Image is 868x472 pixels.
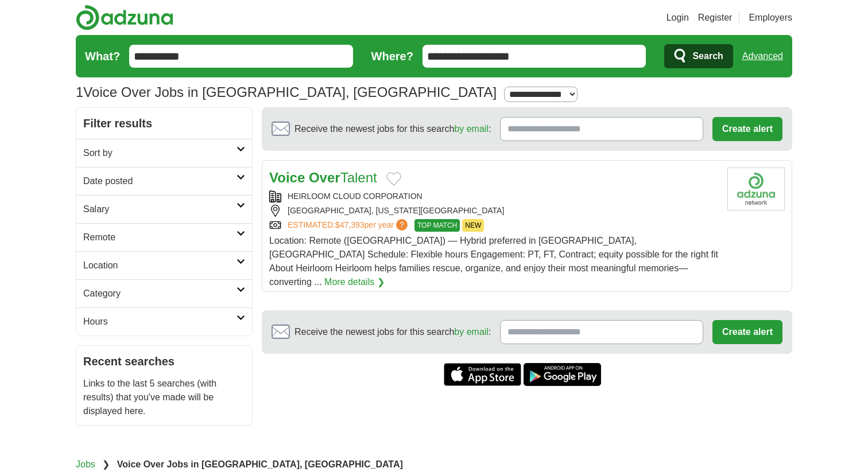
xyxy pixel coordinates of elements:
a: Salary [76,195,252,223]
a: Remote [76,223,252,251]
a: Register [698,11,733,25]
p: Links to the last 5 searches (with results) that you've made will be displayed here. [83,377,245,418]
a: More details ❯ [324,275,385,289]
div: [GEOGRAPHIC_DATA], [US_STATE][GEOGRAPHIC_DATA] [269,205,718,217]
h2: Filter results [76,108,252,139]
label: What? [85,48,120,65]
h2: Recent searches [83,353,245,370]
a: Get the iPhone app [444,363,521,386]
span: ? [396,219,408,231]
button: Add to favorite jobs [386,172,401,186]
span: Search [692,45,723,68]
h2: Sort by [83,146,237,160]
h2: Remote [83,231,237,244]
a: by email [454,327,489,337]
a: Voice OverTalent [269,170,377,185]
strong: Voice [269,170,305,185]
h2: Hours [83,315,237,329]
button: Search [664,44,733,68]
h2: Date posted [83,174,237,188]
h1: Voice Over Jobs in [GEOGRAPHIC_DATA], [GEOGRAPHIC_DATA] [76,84,497,100]
h2: Location [83,259,237,272]
span: 1 [76,82,83,103]
a: Login [666,11,689,25]
span: TOP MATCH [414,219,460,232]
h2: Category [83,287,237,301]
img: Company logo [727,167,785,210]
label: Where? [371,48,413,65]
a: Date posted [76,167,252,195]
button: Create alert [712,117,782,141]
a: Category [76,279,252,307]
span: Receive the newest jobs for this search : [294,122,491,136]
strong: Voice Over Jobs in [GEOGRAPHIC_DATA], [GEOGRAPHIC_DATA] [117,459,403,469]
a: Sort by [76,139,252,167]
a: Hours [76,307,252,336]
img: Adzuna logo [76,5,173,30]
a: ESTIMATED:$47,393per year? [288,219,410,232]
a: Get the Android app [524,363,601,386]
h2: Salary [83,202,237,216]
span: $47,393 [335,220,365,229]
a: Location [76,251,252,279]
strong: Over [309,170,340,185]
span: Location: Remote ([GEOGRAPHIC_DATA]) — Hybrid preferred in [GEOGRAPHIC_DATA], [GEOGRAPHIC_DATA] S... [269,236,718,287]
a: Jobs [76,459,95,469]
div: HEIRLOOM CLOUD CORPORATION [269,190,718,202]
span: NEW [462,219,484,232]
a: Employers [749,11,792,25]
span: ❯ [102,459,110,469]
span: Receive the newest jobs for this search : [294,325,491,339]
button: Create alert [712,320,782,344]
a: by email [454,124,489,134]
a: Advanced [742,45,783,68]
